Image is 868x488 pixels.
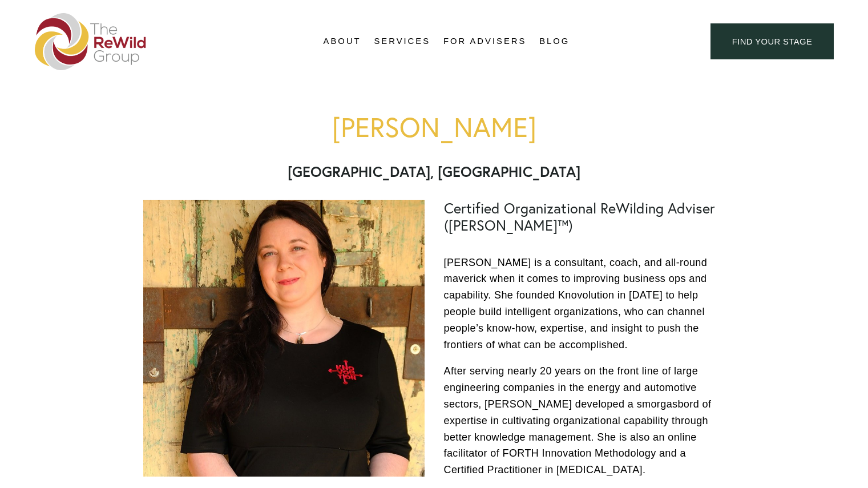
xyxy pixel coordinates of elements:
a: folder dropdown [324,33,361,50]
a: Blog [539,33,570,50]
p: [PERSON_NAME] is a consultant, coach, and all-round maverick when it comes to improving business ... [444,255,725,353]
img: The ReWild Group [35,13,147,70]
a: find your stage [710,23,834,59]
a: For Advisers [443,33,526,50]
span: About [324,34,361,49]
strong: [GEOGRAPHIC_DATA], [GEOGRAPHIC_DATA] [288,162,580,181]
span: Services [374,34,430,49]
h1: [PERSON_NAME] [143,112,725,142]
h2: Certified Organizational ReWilding Adviser ([PERSON_NAME]™) [444,200,725,234]
a: folder dropdown [374,33,430,50]
p: After serving nearly 20 years on the front line of large engineering companies in the energy and ... [444,363,725,478]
